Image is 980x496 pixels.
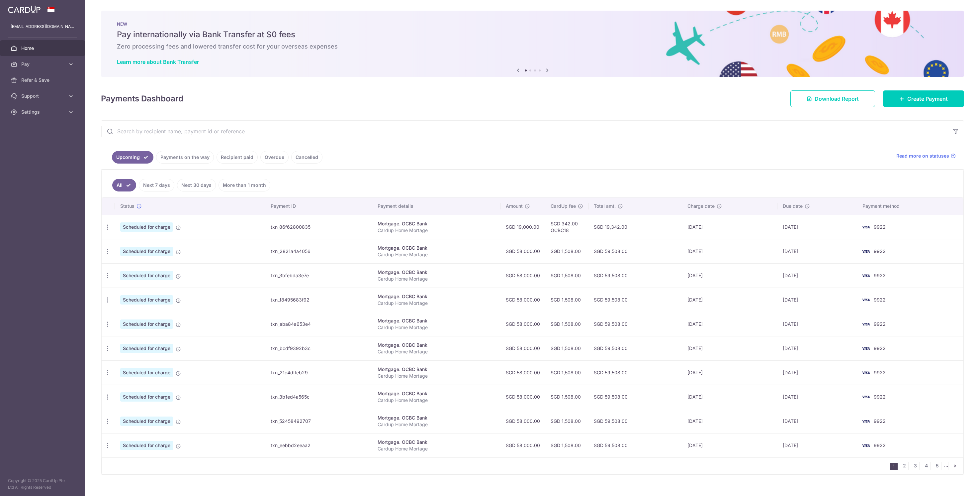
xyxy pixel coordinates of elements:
a: Download Report [790,90,875,107]
p: Cardup Home Mortage [378,324,495,331]
h6: Zero processing fees and lowered transfer cost for your overseas expenses [117,43,948,51]
img: Bank Card [859,223,872,231]
span: Create Payment [907,95,948,103]
td: SGD 59,508.00 [588,433,682,457]
span: Download Report [815,95,859,103]
h5: Pay internationally via Bank Transfer at $0 fees [117,29,948,40]
a: Payments on the way [156,151,214,164]
div: Mortgage. OCBC Bank [378,220,495,227]
p: NEW [117,21,948,27]
span: Scheduled for charge [120,247,173,256]
a: 4 [922,462,930,470]
span: 9922 [874,321,886,327]
td: [DATE] [682,239,777,263]
img: CardUp [8,5,41,13]
td: SGD 1,508.00 [545,409,588,433]
div: Mortgage. OCBC Bank [378,342,495,348]
td: SGD 342.00 OCBC18 [545,215,588,239]
td: SGD 19,342.00 [588,215,682,239]
span: 9922 [874,345,886,351]
span: Scheduled for charge [120,295,173,305]
li: ... [944,462,948,470]
img: Bank Card [859,441,872,449]
td: SGD 58,000.00 [500,239,545,263]
th: Payment details [372,197,500,215]
div: Mortgage. OCBC Bank [378,366,495,373]
div: Mortgage. OCBC Bank [378,317,495,324]
td: txn_3bfebda3e7e [265,263,372,288]
span: Scheduled for charge [120,441,173,450]
p: Cardup Home Mortage [378,373,495,379]
td: [DATE] [682,385,777,409]
span: Scheduled for charge [120,271,173,280]
th: Payment method [857,197,963,215]
td: SGD 58,000.00 [500,336,545,360]
p: Cardup Home Mortage [378,276,495,282]
td: SGD 59,508.00 [588,385,682,409]
span: Total amt. [594,203,616,209]
div: Mortgage. OCBC Bank [378,269,495,276]
span: 9922 [874,418,886,424]
a: Recipient paid [217,151,258,164]
td: SGD 1,508.00 [545,433,588,457]
td: txn_3b1ed4a565c [265,385,372,409]
a: All [112,179,136,191]
td: SGD 58,000.00 [500,312,545,336]
span: Read more on statuses [896,153,949,159]
td: SGD 59,508.00 [588,288,682,312]
p: Cardup Home Mortage [378,397,495,404]
td: [DATE] [682,288,777,312]
img: Bank Card [859,320,872,328]
td: SGD 19,000.00 [500,215,545,239]
a: Next 7 days [139,179,174,191]
span: Scheduled for charge [120,368,173,377]
span: CardUp fee [551,203,576,209]
img: Bank Card [859,369,872,377]
span: 9922 [874,394,886,400]
td: [DATE] [777,215,857,239]
td: [DATE] [777,288,857,312]
span: 9922 [874,370,886,375]
span: Scheduled for charge [120,417,173,426]
td: SGD 59,508.00 [588,239,682,263]
td: SGD 1,508.00 [545,239,588,263]
div: Mortgage. OCBC Bank [378,245,495,251]
a: 3 [911,462,919,470]
td: txn_21c4dffeb29 [265,360,372,385]
div: Mortgage. OCBC Bank [378,415,495,421]
td: [DATE] [777,239,857,263]
td: SGD 58,000.00 [500,263,545,288]
span: 9922 [874,224,886,230]
td: [DATE] [682,215,777,239]
td: SGD 58,000.00 [500,288,545,312]
p: Cardup Home Mortage [378,421,495,428]
span: 9922 [874,442,886,448]
img: Bank Card [859,272,872,280]
span: Scheduled for charge [120,222,173,232]
td: SGD 58,000.00 [500,360,545,385]
a: Next 30 days [177,179,216,191]
td: [DATE] [682,433,777,457]
td: SGD 58,000.00 [500,385,545,409]
td: [DATE] [777,336,857,360]
td: SGD 1,508.00 [545,263,588,288]
p: Cardup Home Mortage [378,445,495,452]
img: Bank transfer banner [101,11,964,77]
span: Scheduled for charge [120,392,173,402]
a: Read more on statuses [896,153,956,159]
td: [DATE] [777,312,857,336]
span: Scheduled for charge [120,319,173,329]
td: SGD 59,508.00 [588,336,682,360]
td: SGD 59,508.00 [588,263,682,288]
span: Status [120,203,134,209]
td: [DATE] [777,360,857,385]
th: Payment ID [265,197,372,215]
td: SGD 58,000.00 [500,433,545,457]
iframe: Opens a widget where you can find more information [937,476,973,493]
span: Support [21,93,65,99]
a: Cancelled [291,151,322,164]
span: 9922 [874,248,886,254]
span: Refer & Save [21,77,65,83]
a: 2 [900,462,908,470]
td: txn_86f62800835 [265,215,372,239]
